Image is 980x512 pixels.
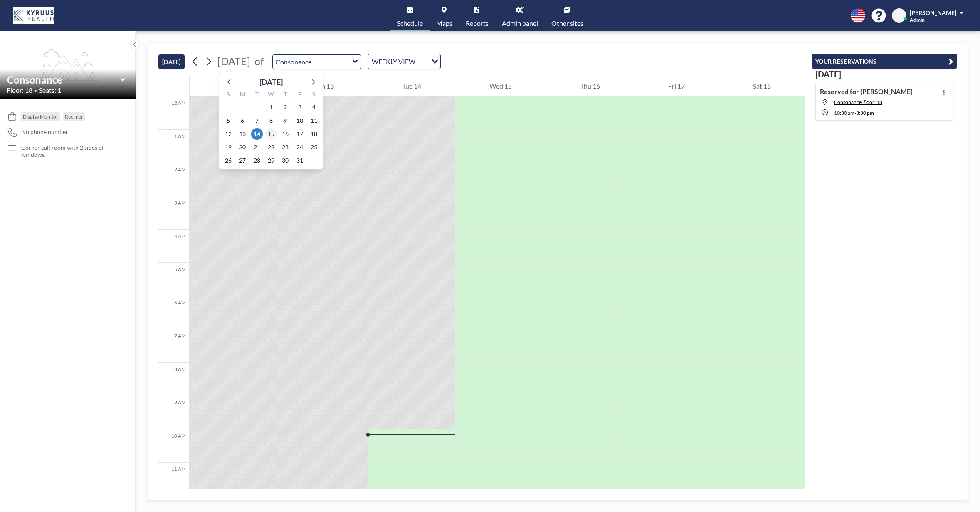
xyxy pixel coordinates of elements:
img: organization-logo [13,7,54,24]
span: Wednesday, October 1, 2025 [265,101,277,113]
span: Other sites [551,20,583,27]
div: 4 AM [158,230,189,263]
span: Monday, October 6, 2025 [237,115,248,126]
div: M [235,90,249,101]
div: 11 AM [158,463,189,496]
span: Thursday, October 2, 2025 [279,101,291,113]
span: Thursday, October 30, 2025 [279,155,291,166]
div: 3 AM [158,196,189,230]
span: Monday, October 27, 2025 [237,155,248,166]
span: Sunday, October 26, 2025 [222,155,234,166]
div: 8 AM [158,363,189,396]
span: 3:30 PM [856,110,874,116]
span: Monday, October 20, 2025 [237,141,248,153]
span: 10:30 AM [834,110,854,116]
span: No phone number [21,128,68,136]
span: Saturday, October 18, 2025 [308,128,320,140]
span: Friday, October 3, 2025 [294,101,306,113]
span: Thursday, October 23, 2025 [279,141,291,153]
span: Saturday, October 25, 2025 [308,141,320,153]
div: Fri 17 [634,76,719,96]
span: Saturday, October 11, 2025 [308,115,320,126]
button: YOUR RESERVATIONS [812,54,957,69]
div: S [307,90,321,101]
div: 10 AM [158,429,189,463]
span: Thursday, October 9, 2025 [279,115,291,126]
span: Tuesday, October 14, 2025 [251,128,263,140]
span: - [854,110,856,116]
span: [PERSON_NAME] [910,9,956,16]
div: Sat 18 [719,76,805,96]
span: Sunday, October 19, 2025 [222,141,234,153]
div: Search for option [368,54,440,69]
span: Wednesday, October 29, 2025 [265,155,277,166]
div: 1 AM [158,130,189,163]
span: Thursday, October 16, 2025 [279,128,291,140]
input: Consonance [273,55,353,69]
input: Consonance [7,74,120,86]
span: Maps [436,20,452,27]
div: T [250,90,264,101]
div: 12 AM [158,96,189,130]
div: Thu 16 [546,76,634,96]
span: Wednesday, October 8, 2025 [265,115,277,126]
div: 5 AM [158,263,189,296]
span: Admin [910,17,925,23]
span: Tuesday, October 28, 2025 [251,155,263,166]
span: Admin panel [502,20,538,27]
span: Monday, October 13, 2025 [237,128,248,140]
h4: Reserved for [PERSON_NAME] [820,87,913,96]
p: Corner call room with 2 sides of windows. [21,144,119,158]
span: Friday, October 17, 2025 [294,128,306,140]
span: Tuesday, October 7, 2025 [251,115,263,126]
button: [DATE] [158,54,185,69]
span: SJ [896,12,902,20]
span: • [35,88,37,93]
div: 6 AM [158,296,189,329]
span: Wednesday, October 22, 2025 [265,141,277,153]
span: Wednesday, October 15, 2025 [265,128,277,140]
div: Tue 14 [368,76,455,96]
span: of [254,55,264,68]
span: Sunday, October 12, 2025 [222,128,234,140]
span: Saturday, October 4, 2025 [308,101,320,113]
div: T [278,90,292,101]
span: Sunday, October 5, 2025 [222,115,234,126]
span: WEEKLY VIEW [370,56,417,67]
span: Floor: 18 [7,86,32,94]
h3: [DATE] [815,69,953,79]
div: [DATE] [259,76,283,88]
div: S [221,90,235,101]
div: 7 AM [158,329,189,363]
span: Seats: 1 [39,86,61,94]
div: Sun 12 [190,76,277,96]
span: Friday, October 24, 2025 [294,141,306,153]
div: 2 AM [158,163,189,196]
div: Wed 15 [455,76,546,96]
input: Search for option [418,56,427,67]
span: Friday, October 31, 2025 [294,155,306,166]
span: Reports [466,20,489,27]
span: [DATE] [217,55,250,67]
span: Display Monitor [23,114,58,120]
div: F [292,90,306,101]
span: Friday, October 10, 2025 [294,115,306,126]
span: Consonance, floor: 18 [834,99,882,105]
span: Schedule [397,20,423,27]
div: 9 AM [158,396,189,429]
div: W [264,90,278,101]
span: Tuesday, October 21, 2025 [251,141,263,153]
span: Recliner [65,114,83,120]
